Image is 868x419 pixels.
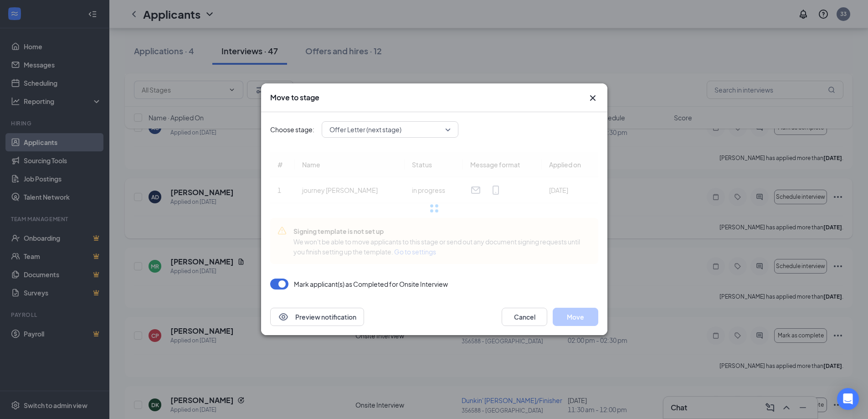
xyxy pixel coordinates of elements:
div: Open Intercom Messenger [837,388,859,410]
svg: Eye [278,312,289,323]
svg: Cross [587,93,598,103]
button: Cancel [502,308,547,326]
button: Move [553,308,598,326]
p: Mark applicant(s) as Completed for Onsite Interview [294,280,448,289]
div: Loading offer data. [270,152,598,264]
span: Choose stage: [270,124,314,134]
button: Close [587,93,598,103]
h3: Move to stage [270,93,319,103]
button: EyePreview notification [270,308,364,326]
span: Offer Letter (next stage) [329,123,401,136]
